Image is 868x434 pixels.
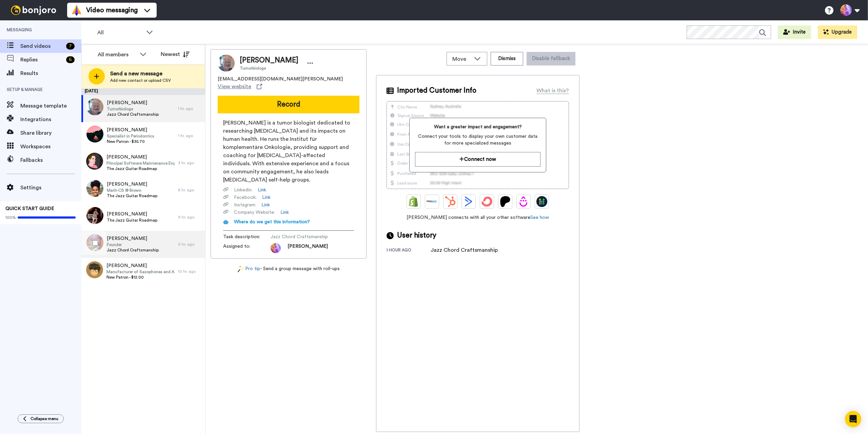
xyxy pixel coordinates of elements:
img: ef9a58f0-5a86-4ef7-8e41-7858499a57ef.png [86,153,103,170]
img: photo.jpg [271,243,281,253]
span: The Jazz Guitar Roadmap [106,166,175,171]
img: Ontraport [427,196,437,207]
span: [PERSON_NAME] [106,154,175,161]
div: 1 hr. ago [178,106,202,111]
div: 7 [66,43,75,50]
span: Task description : [223,233,271,240]
button: Disable fallback [527,52,575,65]
img: Shopify [408,196,419,207]
a: Link [258,187,266,193]
img: 6fcf8aff-5d2c-4d5f-9d85-27ee6e09e4ef.jpg [86,261,103,278]
span: QUICK START GUIDE [5,206,54,211]
span: Math-CS @ Brown [107,188,157,193]
a: Link [280,209,289,216]
button: Invite [778,25,811,39]
a: See how [530,215,549,220]
button: Record [218,96,359,113]
img: Hubspot [445,196,456,207]
a: Pro tip [238,265,260,272]
span: Replies [20,56,63,64]
span: Want a greater impact and engagement? [415,124,540,130]
img: Drip [518,196,529,207]
span: Fallbacks [20,156,81,164]
span: Instagram : [234,202,256,208]
span: Results [20,69,81,77]
span: [PERSON_NAME] [107,127,154,133]
span: Send videos [20,42,63,50]
span: Add new contact or upload CSV [110,78,171,83]
a: View website [218,82,262,91]
span: All [97,29,143,37]
div: 1 hr. ago [178,133,202,138]
span: Connect your tools to display your own customer data for more specialized messages [415,133,540,147]
div: [DATE] [81,88,205,95]
span: The Jazz Guitar Roadmap [107,193,157,199]
span: [PERSON_NAME] [240,55,298,65]
span: Assigned to: [223,243,271,253]
div: All members [98,51,136,59]
img: ActiveCampaign [463,196,474,207]
span: Message template [20,102,81,110]
span: Manufacturer of Saxophones and Accessories [106,269,175,275]
span: Move [452,55,471,63]
span: New Patron - $12.00 [106,275,175,280]
span: Linkedin : [234,187,252,193]
button: Newest [156,48,195,61]
div: 6 [66,56,75,63]
span: Tumorbiologe [240,65,298,71]
div: 9 hr. ago [178,214,202,220]
img: 39c38b5e-7e95-45c5-bca5-1f3a2a185b2d.jpg [86,207,103,224]
span: Settings [20,184,81,192]
span: New Patron - $35.70 [107,139,154,144]
span: [PERSON_NAME] [106,262,175,269]
div: 1 hour ago [387,247,431,254]
div: 8 hr. ago [178,187,202,193]
span: [EMAIL_ADDRESS][DOMAIN_NAME][PERSON_NAME] [218,76,343,82]
button: Connect now [415,152,540,167]
span: User history [397,230,436,241]
button: Dismiss [491,52,523,65]
span: Where do we get this information? [234,220,310,224]
span: Video messaging [86,5,138,15]
img: bj-logo-header-white.svg [8,5,59,15]
img: 34598350-ba33-41ef-ad88-21c17c34a068.jpg [86,98,103,115]
span: Imported Customer Info [397,86,476,96]
span: View website [218,82,251,91]
img: Patreon [500,196,511,207]
span: Facebook : [234,194,257,201]
img: ConvertKit [481,196,492,207]
div: Open Intercom Messenger [845,411,861,427]
img: GoHighLevel [536,196,547,207]
img: 6d0bc647-09cd-4fef-ac1d-ee598e63fced.jpg [86,126,103,143]
div: 10 hr. ago [178,269,202,274]
span: Company Website : [234,209,275,216]
span: Jazz Chord Craftsmanship [107,112,159,117]
button: Collapse menu [18,414,64,423]
span: [PERSON_NAME] [107,99,159,106]
button: Upgrade [818,25,857,39]
span: [PERSON_NAME] [107,211,157,218]
img: 3601abb6-f1a2-46bb-84e6-7c4cde12fedd.jpg [86,180,103,197]
span: Share library [20,129,81,137]
span: 100% [5,215,16,220]
div: 3 hr. ago [178,160,202,166]
span: Specialist in Periodontics [107,133,154,139]
img: vm-color.svg [71,5,82,16]
span: Workspaces [20,143,81,151]
span: [PERSON_NAME] is a tumor biologist dedicated to researching [MEDICAL_DATA] and its impacts on hum... [223,119,354,184]
span: [PERSON_NAME] [107,181,157,188]
img: Image of Tom Gronau [218,55,235,72]
div: 9 hr. ago [178,242,202,247]
div: Jazz Chord Craftsmanship [431,246,498,254]
a: Link [262,194,271,201]
span: Principal Software Maintenance Engineer [106,161,175,166]
a: Link [261,202,270,208]
span: [PERSON_NAME] [107,235,159,242]
span: [PERSON_NAME] [288,243,328,253]
span: Jazz Chord Craftsmanship [107,247,159,253]
div: - Send a group message with roll-ups [211,265,367,272]
img: magic-wand.svg [238,265,244,272]
span: Tumorbiologe [107,106,159,112]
